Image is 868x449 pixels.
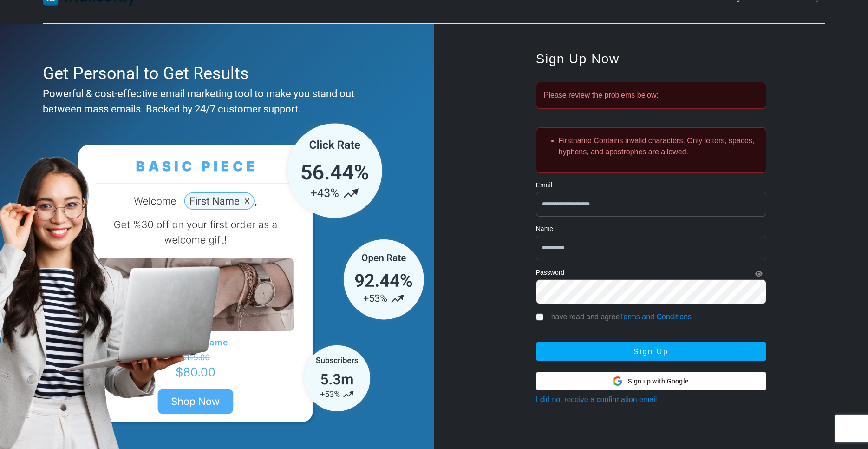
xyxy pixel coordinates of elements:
label: Email [536,180,552,190]
span: Sign Up Now [536,52,620,66]
a: Terms and Conditions [620,313,692,321]
div: Powerful & cost-effective email marketing tool to make you stand out between mass emails. Backed ... [43,86,386,117]
label: I have read and agree [547,311,692,323]
div: Get Personal to Get Results [43,61,386,86]
a: I did not receive a confirmation email [536,396,657,403]
button: Sign Up [536,342,766,361]
div: Please review the problems below: [536,82,766,109]
i: Show Password [755,271,763,277]
button: Sign up with Google [536,372,766,390]
label: Name [536,224,553,234]
li: Firstname Contains invalid characters. Only letters, spaces, hyphens, and apostrophes are allowed. [559,135,758,158]
label: Password [536,268,564,277]
span: Sign up with Google [628,376,689,386]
